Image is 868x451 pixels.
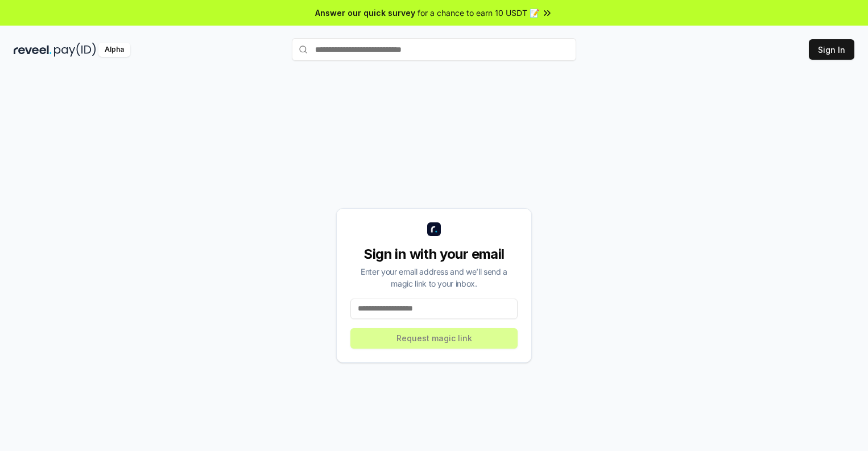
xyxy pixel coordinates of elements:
[418,7,539,19] span: for a chance to earn 10 USDT 📝
[350,266,518,289] div: Enter your email address and we’ll send a magic link to your inbox.
[809,39,854,60] button: Sign In
[350,245,518,263] div: Sign in with your email
[427,222,441,236] img: logo_small
[54,43,96,57] img: pay_id
[14,43,52,57] img: reveel_dark
[315,7,415,19] span: Answer our quick survey
[98,43,130,57] div: Alpha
